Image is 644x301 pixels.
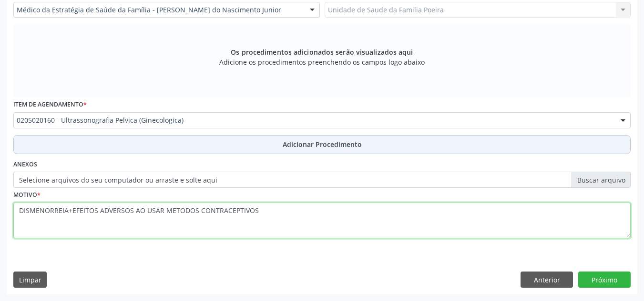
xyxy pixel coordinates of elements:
button: Adicionar Procedimento [13,135,631,154]
span: 0205020160 - Ultrassonografia Pelvica (Ginecologica) [17,116,611,125]
label: Motivo [13,188,41,203]
label: Anexos [13,157,37,172]
label: Item de agendamento [13,97,87,112]
button: Próximo [578,272,631,288]
span: Médico da Estratégia de Saúde da Família - [PERSON_NAME] do Nascimento Junior [17,5,300,15]
span: Os procedimentos adicionados serão visualizados aqui [231,47,413,57]
span: Adicione os procedimentos preenchendo os campos logo abaixo [219,57,425,67]
button: Anterior [521,272,573,288]
button: Limpar [13,272,47,288]
span: Adicionar Procedimento [283,139,362,149]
